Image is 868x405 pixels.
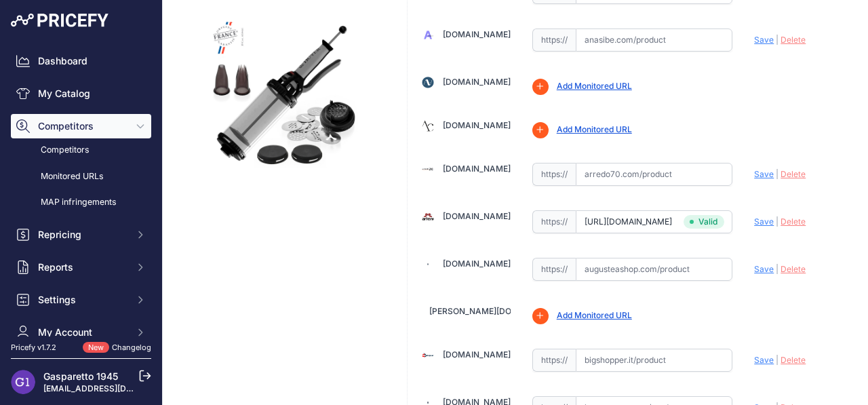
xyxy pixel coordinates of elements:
[38,261,127,274] span: Reports
[754,216,774,227] span: Save
[754,169,774,179] span: Save
[754,264,774,274] span: Save
[576,163,733,186] input: arredo70.com/product
[557,310,632,320] a: Add Monitored URL
[11,165,151,189] a: Monitored URLs
[38,326,127,339] span: My Account
[576,28,733,52] input: anasibe.com/product
[557,81,632,91] a: Add Monitored URL
[11,14,108,27] img: Pricefy Logo
[532,163,576,186] span: https://
[443,77,511,87] a: [DOMAIN_NAME]
[754,35,774,45] span: Save
[532,28,576,52] span: https://
[781,169,806,179] span: Delete
[532,210,576,233] span: https://
[83,342,109,353] span: New
[443,258,511,269] a: [DOMAIN_NAME]
[776,169,778,179] span: |
[443,349,511,360] a: [DOMAIN_NAME]
[781,216,806,227] span: Delete
[754,355,774,365] span: Save
[11,320,151,345] button: My Account
[781,264,806,274] span: Delete
[11,49,151,73] a: Dashboard
[43,383,185,393] a: [EMAIL_ADDRESS][DOMAIN_NAME]
[11,81,151,106] a: My Catalog
[776,35,778,45] span: |
[781,35,806,45] span: Delete
[38,293,127,307] span: Settings
[781,355,806,365] span: Delete
[38,119,127,133] span: Competitors
[11,191,151,214] a: MAP infringements
[11,255,151,279] button: Reports
[11,114,151,138] button: Competitors
[11,223,151,247] button: Repricing
[776,216,778,227] span: |
[576,210,733,233] input: arteni.it/product
[443,120,511,130] a: [DOMAIN_NAME]
[11,342,56,353] div: Pricefy v1.7.2
[11,138,151,162] a: Competitors
[532,258,576,281] span: https://
[576,349,733,372] input: bigshopper.it/product
[443,163,511,174] a: [DOMAIN_NAME]
[11,288,151,312] button: Settings
[43,370,118,382] a: Gasparetto 1945
[443,211,511,221] a: [DOMAIN_NAME]
[776,355,778,365] span: |
[576,258,733,281] input: augusteashop.com/product
[776,264,778,274] span: |
[443,29,511,39] a: [DOMAIN_NAME]
[429,306,564,316] a: [PERSON_NAME][DOMAIN_NAME]
[38,228,127,242] span: Repricing
[112,343,151,352] a: Changelog
[557,124,632,134] a: Add Monitored URL
[532,349,576,372] span: https://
